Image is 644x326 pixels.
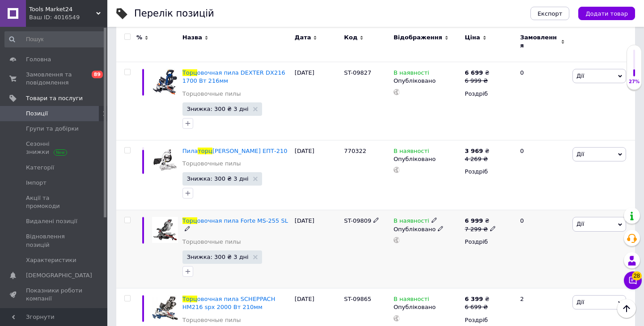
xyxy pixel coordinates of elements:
div: Роздріб [465,238,513,246]
span: Замовлення та повідомлення [26,71,83,87]
span: Відновлення позицій [26,233,83,249]
span: Імпорт [26,179,47,187]
span: Додати товар [585,10,628,17]
div: [DATE] [292,210,342,288]
div: [DATE] [292,62,342,140]
div: Опубліковано [394,77,460,85]
span: Пила [182,148,198,154]
div: ₴ [465,295,489,303]
span: Назва [182,34,202,42]
div: [DATE] [292,140,342,210]
span: В наявності [394,217,429,227]
span: Відображення [394,34,442,42]
span: Знижка: 300 ₴ 3 дні [187,106,249,112]
span: Позиції [26,110,48,118]
span: Показники роботи компанії [26,287,83,303]
span: овочная пила Forte MS-255 SL [197,217,288,224]
span: Знижка: 300 ₴ 3 дні [187,254,249,260]
span: Торц [182,69,197,76]
span: овочная пила DEXTER DX216 1700 Вт 216мм [182,69,285,84]
a: Торцовочные пилы [182,90,241,98]
span: ST-09827 [344,69,371,76]
button: Додати товар [578,7,635,20]
div: 7 299 ₴ [465,225,496,233]
a: Пилаторц[PERSON_NAME] ЕПТ-210 [182,148,288,154]
span: Знижка: 300 ₴ 3 дні [187,176,249,182]
div: Опубліковано [394,155,460,163]
a: Торцовочные пилы [182,160,241,168]
span: Характеристики [26,256,76,264]
span: В наявності [394,69,429,79]
a: Торцовочная пила Forte MS-255 SL [182,217,288,224]
span: Дії [576,220,584,227]
span: 770322 [344,148,366,154]
span: ST-09809 [344,217,371,224]
span: Товари та послуги [26,94,83,102]
span: Головна [26,55,51,64]
b: 6 699 [465,69,483,76]
span: Торц [182,217,197,224]
span: Групи та добірки [26,125,79,133]
button: Наверх [617,299,636,318]
span: Код [344,34,357,42]
div: Опубліковано [394,303,460,311]
img: Торцовочная пила DEXTER DX216 1700 Вт 216мм [152,69,178,95]
img: Торцовочная пила Forte MS-255 SL [152,217,178,243]
div: ₴ [465,147,489,155]
span: Дії [576,299,584,305]
div: ₴ [465,69,489,77]
b: 6 999 [465,217,483,224]
span: % [136,34,142,42]
span: Торц [182,296,197,302]
input: Пошук [4,31,106,47]
div: Перелік позицій [134,9,214,18]
div: 6 999 ₴ [465,77,489,85]
a: Торцовочная пила DEXTER DX216 1700 Вт 216мм [182,69,285,84]
span: Сезонні знижки [26,140,83,156]
span: [PERSON_NAME] ЕПТ-210 [212,148,288,154]
span: овочная пила SCHEPPACH HM216 spx 2000 Вт 210мм [182,296,275,310]
span: В наявності [394,296,429,305]
div: Роздріб [465,168,513,176]
span: Експорт [538,10,563,17]
div: 0 [515,210,570,288]
span: Дії [576,72,584,79]
span: ST-09865 [344,296,371,302]
span: Tools Market24 [29,5,96,13]
span: Категорії [26,164,54,172]
span: 28 [632,271,642,280]
a: Торцовочные пилы [182,316,241,324]
div: 4 269 ₴ [465,155,489,163]
div: Опубліковано [394,225,460,233]
div: 0 [515,62,570,140]
div: 0 [515,140,570,210]
b: 6 399 [465,296,483,302]
span: Акції та промокоди [26,194,83,210]
button: Чат з покупцем28 [624,271,642,289]
span: Видалені позиції [26,217,77,225]
span: Дії [576,151,584,157]
span: Ціна [465,34,480,42]
div: Роздріб [465,90,513,98]
span: торц [198,148,212,154]
span: В наявності [394,148,429,157]
div: 6 699 ₴ [465,303,489,311]
a: Торцовочные пилы [182,238,241,246]
b: 3 969 [465,148,483,154]
span: 89 [92,71,103,78]
span: Замовлення [520,34,559,50]
div: 27% [627,79,641,85]
div: ₴ [465,217,496,225]
div: Роздріб [465,316,513,324]
a: Торцовочная пила SCHEPPACH HM216 spx 2000 Вт 210мм [182,296,275,310]
button: Експорт [530,7,570,20]
span: Дата [295,34,311,42]
img: Торцовочная пила SCHEPPACH HM216 spx 2000 Вт 210мм [152,295,178,321]
div: Ваш ID: 4016549 [29,13,107,21]
img: Пила торцювальна Елпром ЕПТ-210 [152,147,178,173]
span: [DEMOGRAPHIC_DATA] [26,271,92,279]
